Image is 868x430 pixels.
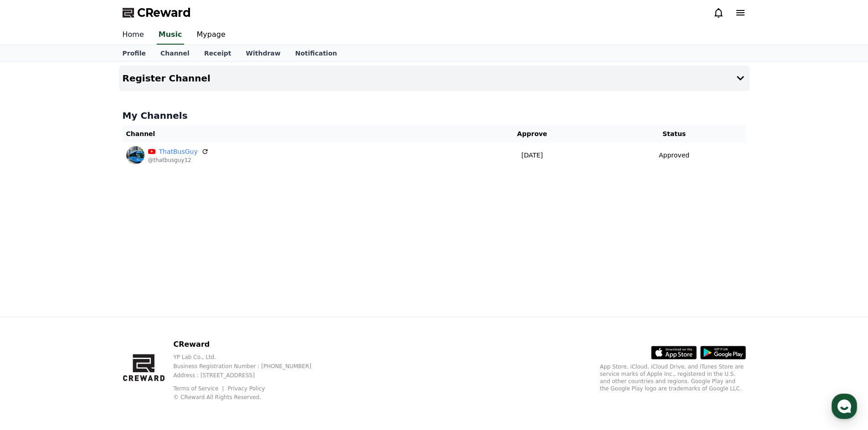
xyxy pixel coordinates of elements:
[123,73,211,83] h4: Register Channel
[126,146,144,164] img: ThatBusGuy
[173,372,326,379] p: Address : [STREET_ADDRESS]
[157,25,184,45] a: Music
[123,5,191,20] a: CReward
[137,5,191,20] span: CReward
[173,363,326,370] p: Business Registration Number : [PHONE_NUMBER]
[462,126,603,142] th: Approve
[173,394,326,401] p: © CReward All Rights Reserved.
[197,45,239,61] a: Receipt
[115,45,153,61] a: Profile
[228,385,265,392] a: Privacy Policy
[115,25,151,45] a: Home
[659,151,689,160] p: Approved
[465,151,599,160] p: [DATE]
[23,302,39,309] span: Home
[173,385,225,392] a: Terms of Service
[600,363,746,392] p: App Store, iCloud, iCloud Drive, and iTunes Store are service marks of Apple Inc., registered in ...
[123,126,462,142] th: Channel
[173,339,326,350] p: CReward
[603,126,746,142] th: Status
[288,45,344,61] a: Notification
[118,288,175,311] a: Settings
[76,303,103,310] span: Messages
[3,288,60,311] a: Home
[238,45,288,61] a: Withdraw
[153,45,197,61] a: Channel
[190,25,233,45] a: Mypage
[173,354,326,361] p: YP Lab Co., Ltd.
[159,147,198,157] a: ThatBusGuy
[148,157,209,164] p: @thatbusguy12
[119,66,750,91] button: Register Channel
[60,288,118,311] a: Messages
[123,109,746,122] h4: My Channels
[135,302,157,309] span: Settings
